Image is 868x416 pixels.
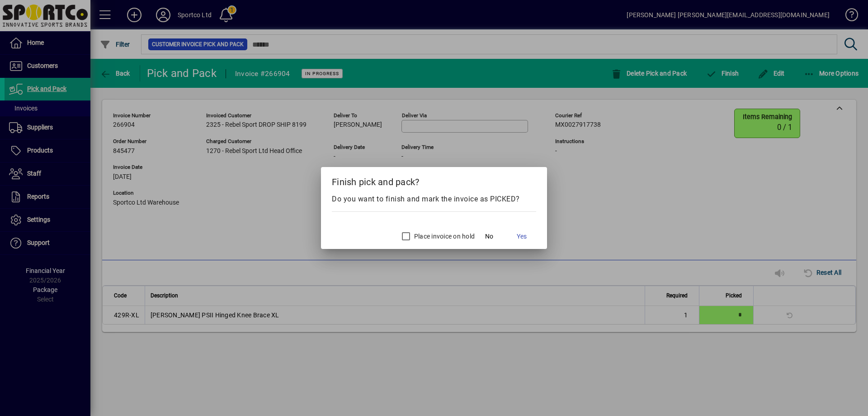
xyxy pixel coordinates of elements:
[332,194,536,205] div: Do you want to finish and mark the invoice as PICKED?
[485,232,493,241] span: No
[517,232,527,241] span: Yes
[412,232,475,241] label: Place invoice on hold
[507,228,536,244] button: Yes
[475,228,504,244] button: No
[321,167,547,193] h2: Finish pick and pack?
